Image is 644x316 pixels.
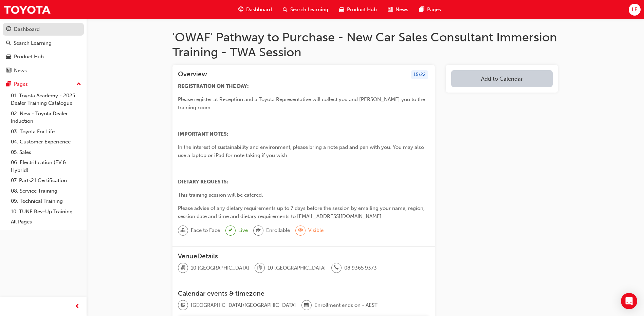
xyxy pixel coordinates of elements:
span: location-icon [257,263,262,272]
span: LF [632,6,637,14]
a: 09. Technical Training [8,196,84,206]
a: News [3,64,84,77]
a: 06. Electrification (EV & Hybrid) [8,157,84,175]
button: LF [629,4,641,16]
h3: Calendar events & timezone [178,290,429,297]
a: search-iconSearch Learning [277,3,334,17]
span: eye-icon [298,226,303,235]
span: up-icon [76,80,81,89]
h3: VenueDetails [178,252,429,260]
span: pages-icon [419,5,424,14]
span: Live [238,226,248,234]
span: 10 [GEOGRAPHIC_DATA] [191,264,249,272]
a: Search Learning [3,37,84,50]
span: Please advise of any dietary requirements up to 7 days before the session by emailing your name, ... [178,205,426,219]
span: guage-icon [238,5,243,14]
div: Product Hub [14,53,44,61]
span: Visible [308,226,324,234]
span: News [395,6,408,14]
span: Please register at Reception and a Toyota Representative will collect you and [PERSON_NAME] you t... [178,96,426,111]
span: 10 [GEOGRAPHIC_DATA] [268,264,326,272]
span: Pages [427,6,441,14]
a: 03. Toyota For Life [8,126,84,137]
span: pages-icon [6,81,11,87]
span: sessionType_FACE_TO_FACE-icon [181,226,185,235]
div: 15 / 22 [411,70,428,79]
span: phone-icon [334,263,339,272]
span: car-icon [339,5,344,14]
a: pages-iconPages [414,3,446,17]
span: Enrollable [266,226,290,234]
span: search-icon [6,40,11,46]
a: news-iconNews [382,3,414,17]
button: Pages [3,78,84,91]
span: REGISTRATION ON THE DAY: [178,83,249,89]
div: News [14,67,27,75]
span: In the interest of sustainability and environment, please bring a note pad and pen with you. You ... [178,144,425,158]
span: graduationCap-icon [256,226,261,235]
span: [GEOGRAPHIC_DATA]/[GEOGRAPHIC_DATA] [191,301,296,309]
span: calendar-icon [304,301,309,310]
button: Add to Calendar [451,70,553,87]
a: car-iconProduct Hub [334,3,382,17]
span: Product Hub [347,6,377,14]
span: 08 9365 9373 [344,264,377,272]
span: Search Learning [290,6,328,14]
a: guage-iconDashboard [233,3,277,17]
span: organisation-icon [181,263,185,272]
a: 01. Toyota Academy - 2025 Dealer Training Catalogue [8,91,84,108]
img: Trak [3,2,51,17]
h1: 'OWAF' Pathway to Purchase - New Car Sales Consultant Immersion Training - TWA Session [172,30,558,59]
span: car-icon [6,54,11,60]
span: news-icon [6,68,11,74]
span: guage-icon [6,26,11,33]
span: globe-icon [181,301,185,310]
a: 07. Parts21 Certification [8,175,84,186]
a: 02. New - Toyota Dealer Induction [8,108,84,126]
a: 04. Customer Experience [8,137,84,147]
div: Pages [14,80,28,88]
a: 08. Service Training [8,186,84,196]
div: Dashboard [14,25,40,33]
span: Enrollment ends on - AEST [314,301,378,309]
button: DashboardSearch LearningProduct HubNews [3,22,84,78]
span: prev-icon [75,302,80,311]
a: 05. Sales [8,147,84,158]
span: Dashboard [246,6,272,14]
a: All Pages [8,217,84,227]
span: Face to Face [191,226,220,234]
span: IMPORTANT NOTES: [178,131,228,137]
span: tick-icon [228,226,233,235]
a: Dashboard [3,23,84,36]
span: This training session will be catered. [178,192,263,198]
span: news-icon [388,5,393,14]
span: DIETARY REQUESTS: [178,179,228,185]
span: search-icon [283,5,288,14]
a: 10. TUNE Rev-Up Training [8,206,84,217]
div: Open Intercom Messenger [621,293,637,309]
div: Search Learning [14,39,52,47]
a: Product Hub [3,51,84,63]
h3: Overview [178,70,207,79]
